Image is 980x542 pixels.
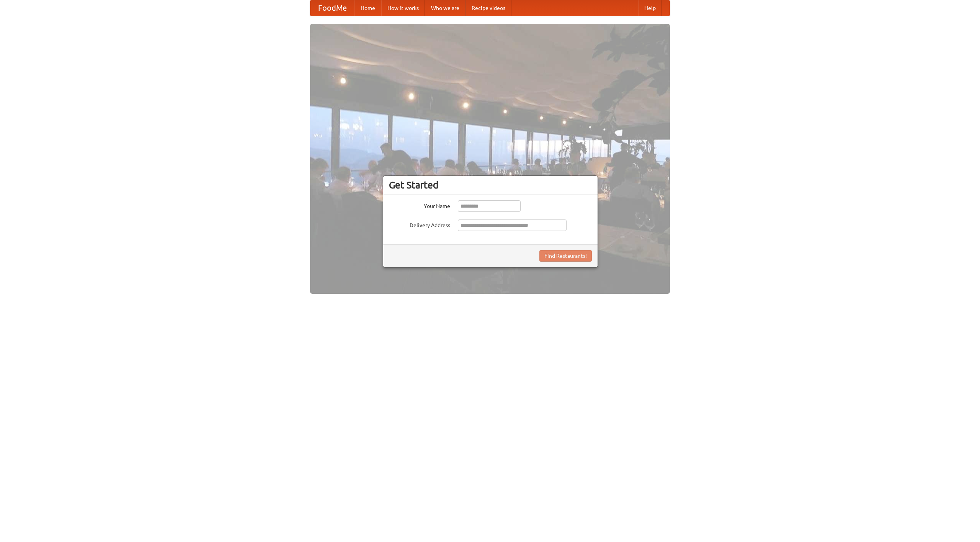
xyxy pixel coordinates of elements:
a: Who we are [425,0,465,16]
a: Home [354,0,381,16]
a: FoodMe [310,0,354,16]
label: Delivery Address [389,219,450,229]
button: Find Restaurants! [539,250,592,262]
a: Help [638,0,662,16]
label: Your Name [389,200,450,210]
h3: Get Started [389,179,592,191]
a: How it works [381,0,425,16]
a: Recipe videos [465,0,511,16]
